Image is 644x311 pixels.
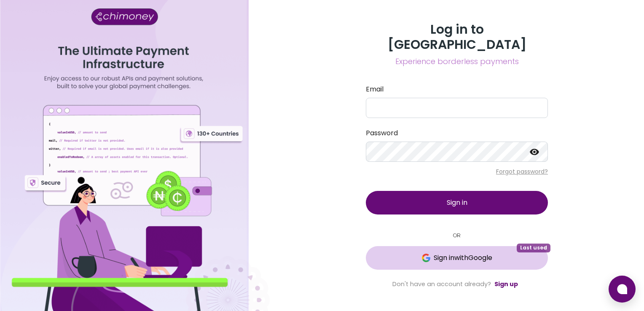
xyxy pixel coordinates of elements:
button: Open chat window [609,276,636,303]
span: Last used [517,244,550,252]
span: Sign in with Google [434,253,492,263]
img: Google [422,254,430,262]
h3: Log in to [GEOGRAPHIC_DATA] [366,22,548,52]
span: Don't have an account already? [392,280,491,288]
span: Sign in [447,198,467,207]
span: Experience borderless payments [366,56,548,67]
label: Password [366,128,548,138]
p: Forgot password? [366,167,548,176]
button: Sign in [366,191,548,214]
a: Sign up [494,280,518,288]
label: Email [366,84,548,94]
small: OR [366,231,548,239]
button: GoogleSign inwithGoogleLast used [366,246,548,270]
